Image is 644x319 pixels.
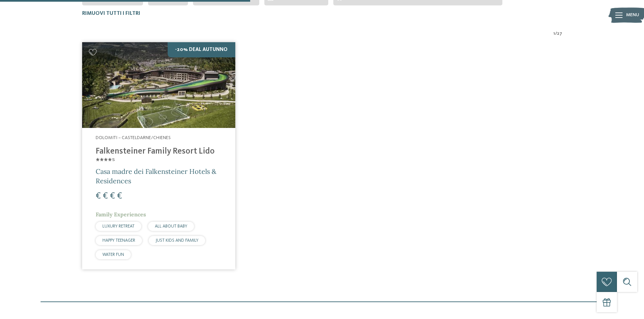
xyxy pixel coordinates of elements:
[110,192,115,201] span: €
[155,224,187,229] span: ALL ABOUT BABY
[557,30,562,37] span: 27
[553,30,555,37] span: 1
[96,167,216,185] span: Casa madre dei Falkensteiner Hotels & Residences
[96,211,146,218] span: Family Experiences
[96,147,222,167] h4: Falkensteiner Family Resort Lido ****ˢ
[555,30,557,37] span: /
[117,192,122,201] span: €
[156,238,198,243] span: JUST KIDS AND FAMILY
[96,192,101,201] span: €
[82,42,235,269] a: Cercate un hotel per famiglie? Qui troverete solo i migliori! -20% Deal Autunno Dolomiti – Castel...
[103,192,108,201] span: €
[102,252,124,257] span: WATER FUN
[102,224,135,229] span: LUXURY RETREAT
[102,238,135,243] span: HAPPY TEENAGER
[82,42,235,128] img: Cercate un hotel per famiglie? Qui troverete solo i migliori!
[96,135,171,140] span: Dolomiti – Casteldarne/Chienes
[82,11,140,16] span: Rimuovi tutti i filtri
